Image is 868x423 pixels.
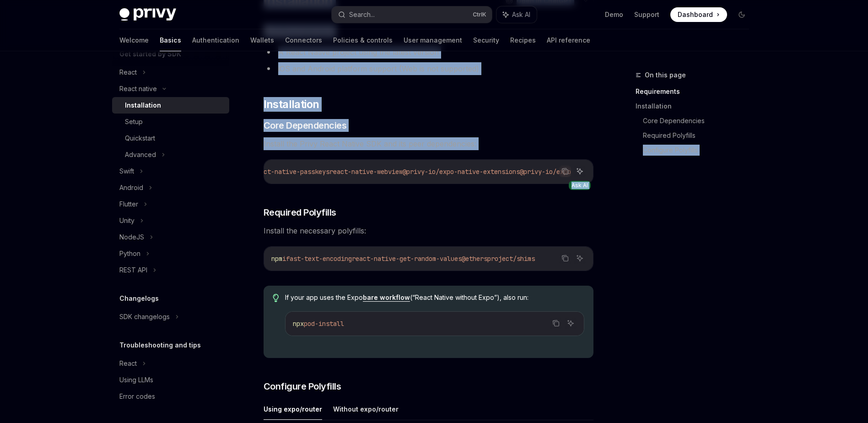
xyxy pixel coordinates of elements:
a: Installation [112,97,229,114]
div: Search... [349,9,375,20]
span: i [282,255,286,263]
span: react-native-get-random-values [352,255,462,263]
a: Required Polyfills [643,128,756,143]
span: fast-text-encoding [286,255,352,263]
button: Using expo/router [264,398,322,420]
a: User management [404,29,462,51]
a: Support [634,10,659,19]
span: Install the necessary polyfills: [264,224,593,237]
div: Setup [125,116,143,127]
a: Error codes [112,388,229,405]
h5: Changelogs [119,293,159,304]
div: Quickstart [125,133,155,144]
div: React [119,358,137,369]
span: npx [293,320,304,328]
span: Ctrl K [473,11,486,18]
span: react-native-webview [329,168,403,176]
a: Configure Polyfills [643,143,756,157]
div: React [119,67,137,78]
a: Authentication [192,29,239,51]
li: A React Native project using the latest version [264,46,593,59]
div: Ask AI [569,181,591,190]
a: Setup [112,114,229,130]
span: Core Dependencies [264,119,347,132]
span: Configure Polyfills [264,380,341,393]
span: @ethersproject/shims [462,255,535,263]
span: Install the Privy React Native SDK and its peer dependencies: [264,137,593,150]
span: react-native-passkeys [253,168,329,176]
span: On this page [645,70,686,81]
div: Using LLMs [119,374,153,385]
span: If your app uses the Expo (“React Native without Expo”), also run: [285,293,584,302]
a: Installation [636,99,756,114]
svg: Tip [273,294,279,302]
span: @privy-io/expo-native-extensions [403,168,520,176]
button: Search...CtrlK [332,6,492,23]
button: Ask AI [496,6,537,23]
a: Using LLMs [112,372,229,388]
div: Python [119,248,140,259]
span: Ask AI [512,10,530,19]
span: npm [271,255,282,263]
div: SDK changelogs [119,311,170,322]
span: Installation [264,97,319,112]
div: Android [119,182,143,193]
div: NodeJS [119,232,144,243]
div: Swift [119,166,134,177]
a: Demo [605,10,623,19]
div: Error codes [119,391,155,402]
div: React native [119,83,157,94]
button: Copy the contents from the code block [550,317,562,329]
li: iOS and Android platform support (Web is not supported) [264,62,593,75]
a: Policies & controls [333,29,393,51]
a: Connectors [285,29,322,51]
a: Welcome [119,29,149,51]
a: Dashboard [670,7,727,22]
a: API reference [547,29,590,51]
div: REST API [119,265,147,276]
a: Basics [160,29,181,51]
button: Ask AI [574,252,586,264]
div: Unity [119,215,135,226]
button: Copy the contents from the code block [559,165,571,177]
a: Wallets [250,29,274,51]
div: Installation [125,100,161,111]
img: dark logo [119,8,176,21]
a: Requirements [636,84,756,99]
h5: Troubleshooting and tips [119,340,201,351]
button: Ask AI [565,317,577,329]
span: Required Polyfills [264,206,336,219]
span: @privy-io/expo [520,168,571,176]
div: Advanced [125,149,156,160]
button: Without expo/router [333,398,399,420]
button: Toggle dark mode [734,7,749,22]
div: Flutter [119,199,138,210]
a: Security [473,29,499,51]
a: Recipes [510,29,536,51]
a: bare workflow [363,293,410,302]
button: Copy the contents from the code block [559,252,571,264]
a: Core Dependencies [643,114,756,128]
button: Ask AI [574,165,586,177]
span: Dashboard [678,10,713,19]
span: pod-install [304,320,344,328]
a: Quickstart [112,130,229,146]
